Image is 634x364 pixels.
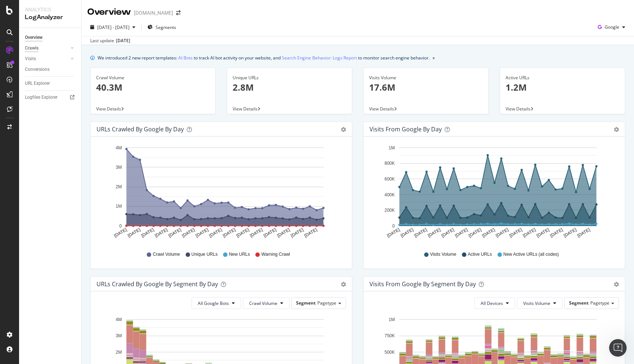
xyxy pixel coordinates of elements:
[296,300,316,306] span: Segment
[25,13,75,22] div: LogAnalyzer
[87,21,138,33] button: [DATE] - [DATE]
[116,317,122,322] text: 4M
[25,94,76,101] a: Logfiles Explorer
[369,125,442,133] div: Visits from Google by day
[282,54,357,62] a: Search Engine Behavior: Logs Report
[25,80,50,87] div: URL Explorer
[413,227,428,239] text: [DATE]
[503,251,559,258] span: New Active URLs (all codes)
[506,74,619,81] div: Active URLs
[454,227,469,239] text: [DATE]
[317,300,336,306] span: Pagetype
[369,142,616,244] svg: A chart.
[389,145,395,150] text: 1M
[468,251,492,258] span: Active URLs
[236,227,250,239] text: [DATE]
[276,227,291,239] text: [DATE]
[249,227,264,239] text: [DATE]
[116,37,130,44] div: [DATE]
[392,223,395,229] text: 0
[369,106,394,112] span: View Details
[96,125,184,133] div: URLs Crawled by Google by day
[116,204,122,209] text: 1M
[192,251,218,258] span: Unique URLs
[522,227,537,239] text: [DATE]
[385,192,395,197] text: 400K
[441,227,455,239] text: [DATE]
[233,81,346,94] p: 2.8M
[509,227,523,239] text: [DATE]
[25,34,76,41] a: Overview
[25,34,43,41] div: Overview
[96,81,210,94] p: 40.3M
[25,55,36,63] div: Visits
[614,282,619,287] div: gear
[385,333,395,338] text: 750K
[176,10,181,15] div: arrow-right-arrow-left
[25,44,39,52] div: Crawls
[96,280,218,288] div: URLs Crawled by Google By Segment By Day
[116,165,122,170] text: 3M
[96,142,343,244] svg: A chart.
[385,176,395,182] text: 600K
[25,66,76,73] a: Conversions
[369,280,476,288] div: Visits from Google By Segment By Day
[431,52,437,63] button: close banner
[25,66,50,73] div: Conversions
[609,339,627,357] iframe: Intercom live chat
[536,227,550,239] text: [DATE]
[341,282,346,287] div: gear
[116,145,122,150] text: 4M
[430,251,456,258] span: Visits Volume
[481,227,496,239] text: [DATE]
[181,227,196,239] text: [DATE]
[614,127,619,132] div: gear
[303,227,318,239] text: [DATE]
[96,106,121,112] span: View Details
[563,227,577,239] text: [DATE]
[517,297,562,309] button: Visits Volume
[481,300,503,306] span: All Devices
[156,24,176,30] span: Segments
[605,24,619,30] span: Google
[192,297,241,309] button: All Google Bots
[96,74,210,81] div: Crawl Volume
[576,227,591,239] text: [DATE]
[389,317,395,322] text: 1M
[87,6,131,18] div: Overview
[229,251,250,258] span: New URLs
[523,300,550,306] span: Visits Volume
[116,184,122,189] text: 2M
[195,227,209,239] text: [DATE]
[385,161,395,166] text: 800K
[495,227,510,239] text: [DATE]
[168,227,182,239] text: [DATE]
[25,44,69,52] a: Crawls
[590,300,609,306] span: Pagetype
[249,300,277,306] span: Crawl Volume
[427,227,441,239] text: [DATE]
[233,74,346,81] div: Unique URLs
[145,21,179,33] button: Segments
[385,350,395,355] text: 500K
[208,227,223,239] text: [DATE]
[178,54,193,62] a: AI Bots
[261,251,290,258] span: Warning Crawl
[134,9,173,17] div: [DOMAIN_NAME]
[506,81,619,94] p: 1.2M
[25,94,58,101] div: Logfiles Explorer
[222,227,237,239] text: [DATE]
[90,54,625,62] div: info banner
[119,223,122,229] text: 0
[474,297,515,309] button: All Devices
[90,37,130,44] div: Last update
[263,227,277,239] text: [DATE]
[595,21,628,33] button: Google
[569,300,589,306] span: Segment
[369,81,483,94] p: 17.6M
[113,227,128,239] text: [DATE]
[97,24,130,30] span: [DATE] - [DATE]
[25,6,75,13] div: Analytics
